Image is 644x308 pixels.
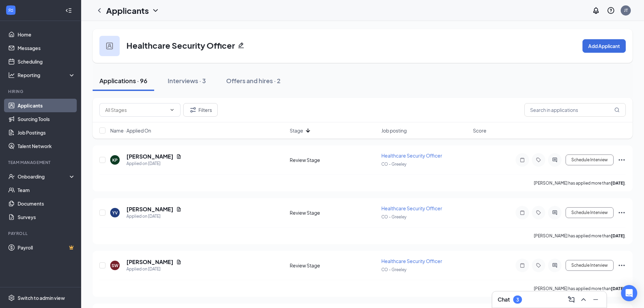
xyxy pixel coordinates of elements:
[611,233,625,238] b: [DATE]
[18,41,75,55] a: Messages
[183,103,218,117] button: Filter Filters
[518,210,526,215] svg: Note
[226,76,281,85] div: Offers and hires · 2
[381,205,442,211] span: Healthcare Security Officer
[106,5,149,16] h1: Applicants
[189,106,197,114] svg: Filter
[112,157,118,163] div: KP
[126,160,182,167] div: Applied on [DATE]
[105,106,167,114] input: All Stages
[290,262,377,269] div: Review Stage
[578,294,589,305] button: ChevronUp
[112,263,118,268] div: SW
[18,99,75,112] a: Applicants
[551,157,559,163] svg: ActiveChat
[611,181,625,186] b: [DATE]
[614,107,620,113] svg: MagnifyingGlass
[518,263,526,268] svg: Note
[18,173,70,180] div: Onboarding
[624,7,628,13] div: JT
[551,263,559,268] svg: ActiveChat
[18,72,76,78] div: Reporting
[534,233,626,239] p: [PERSON_NAME] has applied more than .
[8,294,15,301] svg: Settings
[126,40,235,51] h3: Healthcare Security Officer
[169,107,175,113] svg: ChevronDown
[8,173,15,180] svg: UserCheck
[18,197,75,210] a: Documents
[95,6,103,15] svg: ChevronLeft
[18,210,75,224] a: Surveys
[126,258,173,266] h5: [PERSON_NAME]
[611,286,625,291] b: [DATE]
[18,126,75,139] a: Job Postings
[566,155,614,165] button: Schedule Interview
[381,267,406,272] span: CO - Greeley
[18,55,75,68] a: Scheduling
[18,183,75,197] a: Team
[618,209,626,217] svg: Ellipses
[473,127,486,134] span: Score
[590,294,601,305] button: Minimize
[607,6,615,15] svg: QuestionInfo
[381,162,406,167] span: CO - Greeley
[126,206,173,213] h5: [PERSON_NAME]
[621,285,637,301] div: Open Intercom Messenger
[582,39,626,53] button: Add Applicant
[381,152,442,159] span: Healthcare Security Officer
[18,28,75,41] a: Home
[534,157,543,163] svg: Tag
[126,266,182,273] div: Applied on [DATE]
[592,295,600,304] svg: Minimize
[176,207,182,212] svg: Document
[381,127,407,134] span: Job posting
[176,259,182,265] svg: Document
[518,157,526,163] svg: Note
[238,42,244,49] svg: Pencil
[566,207,614,218] button: Schedule Interview
[151,6,160,15] svg: ChevronDown
[99,76,147,85] div: Applications · 96
[110,127,151,134] span: Name · Applied On
[534,210,543,215] svg: Tag
[112,210,118,216] div: YV
[618,261,626,269] svg: Ellipses
[126,213,182,220] div: Applied on [DATE]
[65,7,72,14] svg: Collapse
[18,241,75,254] a: PayrollCrown
[551,210,559,215] svg: ActiveChat
[618,156,626,164] svg: Ellipses
[8,72,15,78] svg: Analysis
[534,263,543,268] svg: Tag
[290,127,303,134] span: Stage
[498,296,510,303] h3: Chat
[176,154,182,159] svg: Document
[516,297,519,303] div: 3
[8,89,74,94] div: Hiring
[534,286,626,291] p: [PERSON_NAME] has applied more than .
[592,6,600,15] svg: Notifications
[381,214,406,219] span: CO - Greeley
[106,43,113,49] img: user icon
[168,76,206,85] div: Interviews · 3
[18,112,75,126] a: Sourcing Tools
[304,126,312,135] svg: ArrowDown
[524,103,626,117] input: Search in applications
[7,7,14,14] svg: WorkstreamLogo
[18,294,65,301] div: Switch to admin view
[381,258,442,264] span: Healthcare Security Officer
[290,209,377,216] div: Review Stage
[579,295,588,304] svg: ChevronUp
[566,294,577,305] button: ComposeMessage
[126,153,173,160] h5: [PERSON_NAME]
[567,295,575,304] svg: ComposeMessage
[18,139,75,153] a: Talent Network
[8,160,74,165] div: Team Management
[566,260,614,271] button: Schedule Interview
[290,157,377,163] div: Review Stage
[534,180,626,186] p: [PERSON_NAME] has applied more than .
[8,231,74,236] div: Payroll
